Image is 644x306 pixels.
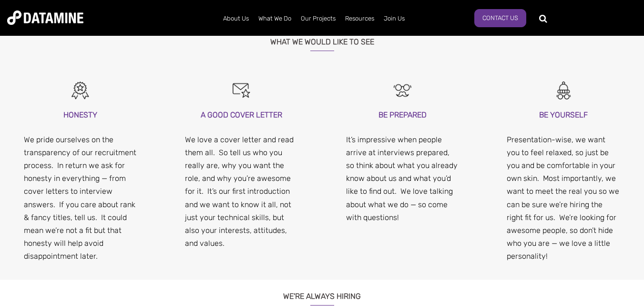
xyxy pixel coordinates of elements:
a: Join Us [379,6,409,31]
img: A GOOD COVER LETTER [231,80,252,101]
p: Presentation-wise, we want you to feel relaxed, so just be you and be comfortable in your own ski... [507,133,620,263]
h3: WE'RE ALWAYS HIRING [51,280,594,306]
a: About Us [218,6,254,31]
a: Contact Us [474,9,526,27]
p: We pride ourselves on the transparency of our recruitment process. In return we ask for honesty i... [24,133,137,263]
img: Datamine [7,11,83,25]
h3: HONESTY [24,108,137,121]
img: Honesty [70,80,91,101]
img: BE PREPARED [392,80,413,101]
img: BE YOURSELF [553,80,574,101]
p: We love a cover letter and read them all. So tell us who you really are, why you want the role, a... [185,133,298,250]
h3: WHAT WE WOULD LIKE TO SEE [51,25,594,51]
a: What We Do [254,6,296,31]
a: Resources [340,6,379,31]
a: Our Projects [296,6,340,31]
h3: BE YOURSELF [507,108,620,121]
h3: BE PREPARED [346,108,460,121]
p: It’s impressive when people arrive at interviews prepared, so think about what you already know a... [346,133,460,224]
h3: A GOOD COVER LETTER [185,108,298,121]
